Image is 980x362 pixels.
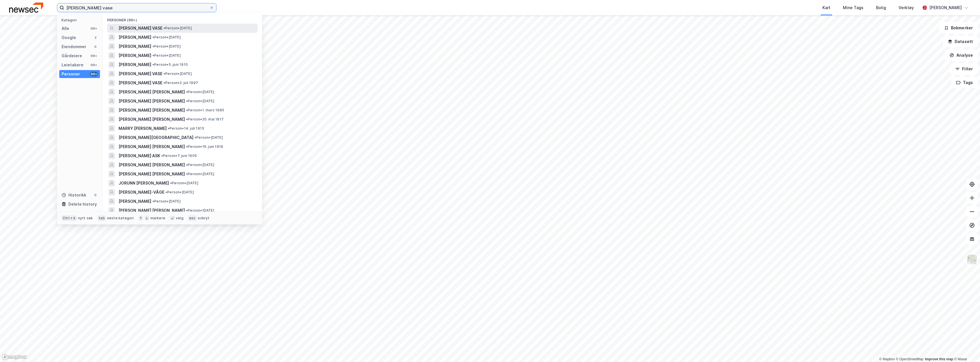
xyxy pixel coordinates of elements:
span: [PERSON_NAME] ASK [119,152,160,159]
a: Improve this map [925,357,953,361]
span: [PERSON_NAME] [119,61,151,68]
span: • [164,81,165,85]
div: 99+ [90,26,98,31]
div: Historikk [62,192,86,199]
div: Kategori [62,18,100,22]
span: • [152,62,154,67]
span: • [186,163,188,167]
div: Kart [822,4,830,11]
div: Ctrl + k [62,215,77,221]
span: Person • [DATE] [152,53,181,58]
button: Tags [951,77,978,88]
span: • [161,154,163,158]
div: Kontrollprogram for chat [952,335,980,362]
div: 2 [93,35,98,40]
div: 99+ [90,63,98,67]
span: [PERSON_NAME] [PERSON_NAME] [119,143,185,150]
span: Person • [DATE] [195,135,223,140]
span: • [164,26,165,30]
span: • [186,99,188,103]
div: markere [150,216,165,220]
span: • [186,172,188,176]
div: tab [97,215,106,221]
span: [PERSON_NAME] [119,43,151,50]
div: avbryt [198,216,209,220]
span: [PERSON_NAME] VASE [119,70,162,77]
div: esc [188,215,197,221]
span: Person • [DATE] [186,163,214,167]
span: Person • 2. juli 1997 [164,81,198,85]
span: Person • 16. juni 1919 [186,144,223,149]
span: [PERSON_NAME] [119,52,151,59]
span: Person • 5. juni 1910 [152,62,188,67]
span: • [186,208,188,212]
span: JORUNN [PERSON_NAME] [119,180,169,187]
span: • [164,71,165,76]
div: Alle [62,25,69,32]
span: [PERSON_NAME]-VÅGE [119,189,164,196]
span: Person • [DATE] [186,99,214,103]
div: Eiendommer [62,43,86,50]
span: Person • [DATE] [186,90,214,94]
span: • [152,44,154,48]
input: Søk på adresse, matrikkel, gårdeiere, leietakere eller personer [64,3,209,12]
div: Verktøy [899,4,914,11]
span: [PERSON_NAME][GEOGRAPHIC_DATA] [119,134,193,141]
span: [PERSON_NAME] [PERSON_NAME] [119,161,185,168]
img: newsec-logo.f6e21ccffca1b3a03d2d.png [9,3,43,13]
span: [PERSON_NAME] [PERSON_NAME] [119,107,185,114]
a: Mapbox [879,357,895,361]
span: • [186,108,188,112]
span: [PERSON_NAME] [PERSON_NAME] [119,98,185,105]
span: • [168,126,170,130]
span: • [170,181,172,185]
iframe: Chat Widget [952,335,980,362]
a: Mapbox homepage [2,354,27,360]
span: Person • [DATE] [170,181,198,185]
span: Person • 20. mai 1917 [186,117,224,122]
div: neste kategori [107,216,134,220]
span: [PERSON_NAME] [PERSON_NAME] [119,171,185,177]
span: [PERSON_NAME] [PERSON_NAME] [119,207,185,214]
button: Analyse [945,50,978,61]
div: 99+ [90,54,98,58]
div: Delete history [68,201,97,208]
span: Person • 14. juli 1913 [168,126,204,131]
span: [PERSON_NAME] [119,34,151,41]
span: • [186,144,188,149]
span: Person • [DATE] [186,208,214,213]
a: OpenStreetMap [896,357,924,361]
span: • [152,199,154,203]
span: Person • [DATE] [152,35,181,40]
div: nytt søk [78,216,93,220]
span: • [186,117,188,121]
div: Leietakere [62,62,83,68]
div: 0 [93,44,98,49]
button: Filter [950,63,978,75]
div: 99+ [90,72,98,76]
div: Google [62,34,76,41]
span: Person • [DATE] [166,190,194,195]
span: • [166,190,167,194]
span: • [195,135,196,140]
div: Personer (99+) [103,13,262,24]
span: • [152,53,154,58]
div: velg [176,216,183,220]
span: Person • [DATE] [164,26,192,30]
span: [PERSON_NAME] [PERSON_NAME] [119,89,185,95]
span: Person • 1. mars 1985 [186,108,224,113]
div: Mine Tags [843,4,863,11]
span: [PERSON_NAME] [PERSON_NAME] [119,116,185,123]
span: Person • [DATE] [186,172,214,176]
img: Z [967,254,977,265]
span: • [152,35,154,39]
button: Datasett [943,36,978,47]
span: [PERSON_NAME] VASE [119,79,162,86]
span: Person • [DATE] [164,71,192,76]
span: Person • [DATE] [152,199,181,204]
div: 0 [93,193,98,197]
span: [PERSON_NAME] [119,198,151,205]
span: MARRY [PERSON_NAME] [119,125,167,132]
span: • [186,90,188,94]
div: Personer [62,71,80,77]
